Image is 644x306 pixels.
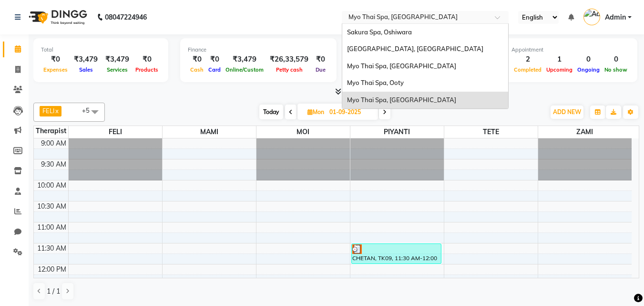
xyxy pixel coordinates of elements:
span: Myo Thai Spa, [GEOGRAPHIC_DATA] [347,62,456,70]
span: Petty cash [274,66,305,73]
span: Upcoming [544,66,575,73]
div: 0 [575,54,602,65]
div: ₹3,479 [70,54,102,65]
span: PIYANTI [350,126,444,138]
a: x [54,107,59,115]
div: ₹26,33,579 [266,54,312,65]
span: Sakura Spa, Oshiwara [347,28,412,36]
div: 12:00 PM [36,264,68,274]
div: 11:30 AM [35,243,68,253]
div: 11:00 AM [35,222,68,232]
span: Today [259,105,283,119]
div: 9:00 AM [39,138,68,148]
div: ₹3,479 [102,54,133,65]
div: 9:30 AM [39,159,68,169]
div: ₹0 [206,54,223,65]
div: 1 [544,54,575,65]
span: Services [104,66,130,73]
span: Admin [605,12,626,22]
ng-dropdown-panel: Options list [342,23,509,109]
span: Products [133,66,161,73]
div: 10:30 AM [35,201,68,211]
span: Myo Thai Spa, [GEOGRAPHIC_DATA] [347,96,456,104]
span: Card [206,66,223,73]
div: 2 [511,54,544,65]
div: Therapist [34,126,68,136]
span: Mon [305,108,327,116]
span: FELI [42,107,54,115]
div: ₹0 [312,54,329,65]
div: 10:00 AM [35,180,68,190]
span: FELI [69,126,162,138]
span: ADD NEW [553,108,581,116]
span: Completed [511,66,544,73]
span: +5 [82,106,97,114]
span: ZAMI [538,126,632,138]
span: Sales [77,66,95,73]
div: Appointment [511,46,630,54]
input: 2025-09-01 [327,105,374,119]
img: Admin [583,9,600,25]
span: Ongoing [575,66,602,73]
span: Due [313,66,328,73]
div: ₹0 [133,54,161,65]
span: MAMI [163,126,256,138]
div: ₹3,479 [223,54,266,65]
span: 1 / 1 [47,286,60,296]
div: CHETAN, TK09, 11:30 AM-12:00 PM, HEAD CHAMPI (30Min) [352,244,441,264]
div: Finance [188,46,329,54]
img: logo [24,4,90,31]
span: No show [602,66,630,73]
button: ADD NEW [551,106,583,119]
div: ₹0 [41,54,70,65]
span: Myo Thai Spa, Ooty [347,79,404,86]
span: Expenses [41,66,70,73]
div: 0 [602,54,630,65]
div: Total [41,46,161,54]
span: Cash [188,66,206,73]
b: 08047224946 [105,4,147,31]
span: [GEOGRAPHIC_DATA], [GEOGRAPHIC_DATA] [347,45,483,53]
span: Online/Custom [223,66,266,73]
div: ₹0 [188,54,206,65]
span: TETE [444,126,538,138]
span: MOI [256,126,350,138]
